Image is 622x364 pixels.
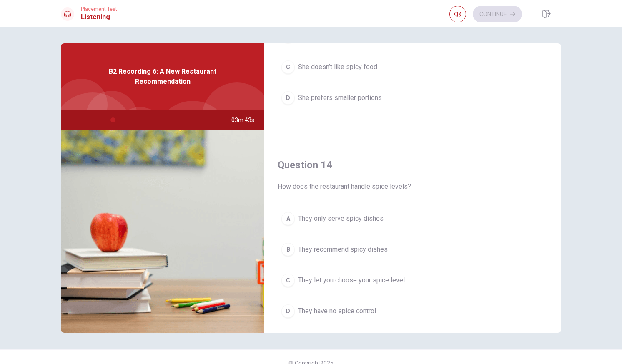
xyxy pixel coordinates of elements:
[61,130,264,333] img: B2 Recording 6: A New Restaurant Recommendation
[278,301,548,322] button: DThey have no spice control
[278,208,548,229] button: AThey only serve spicy dishes
[81,12,117,22] h1: Listening
[278,182,548,192] span: How does the restaurant handle spice levels?
[298,62,377,72] span: She doesn’t like spicy food
[278,87,548,108] button: DShe prefers smaller portions
[278,270,548,291] button: CThey let you choose your spice level
[281,243,295,256] div: B
[231,110,261,130] span: 03m 43s
[281,304,295,318] div: D
[281,274,295,287] div: C
[281,212,295,225] div: A
[278,158,548,172] h4: Question 14
[298,214,384,224] span: They only serve spicy dishes
[278,239,548,260] button: BThey recommend spicy dishes
[278,57,548,77] button: CShe doesn’t like spicy food
[298,244,388,254] span: They recommend spicy dishes
[298,93,382,103] span: She prefers smaller portions
[88,67,237,87] span: B2 Recording 6: A New Restaurant Recommendation
[81,6,117,12] span: Placement Test
[298,275,405,285] span: They let you choose your spice level
[281,60,295,74] div: C
[298,306,376,316] span: They have no spice control
[281,91,295,105] div: D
